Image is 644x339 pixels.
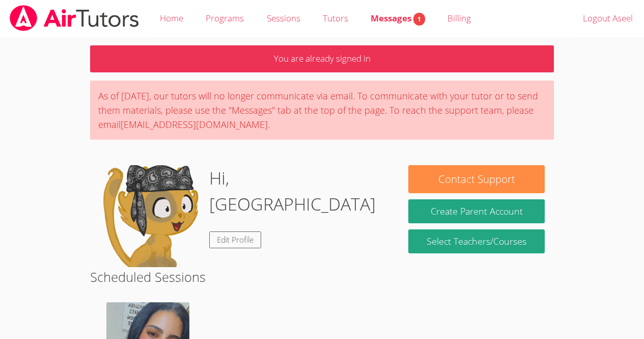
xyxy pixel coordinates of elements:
[90,45,554,72] p: You are already signed in
[209,231,261,248] a: Edit Profile
[408,165,544,193] button: Contact Support
[371,12,425,24] span: Messages
[408,199,544,223] button: Create Parent Account
[408,229,544,253] a: Select Teachers/Courses
[413,13,425,25] span: 1
[99,165,201,267] img: default.png
[90,81,554,140] div: As of [DATE], our tutors will no longer communicate via email. To communicate with your tutor or ...
[9,5,140,31] img: airtutors_banner-c4298cdbf04f3fff15de1276eac7730deb9818008684d7c2e4769d2f7ddbe033.png
[209,165,390,217] h1: Hi, [GEOGRAPHIC_DATA]
[90,267,554,286] h2: Scheduled Sessions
